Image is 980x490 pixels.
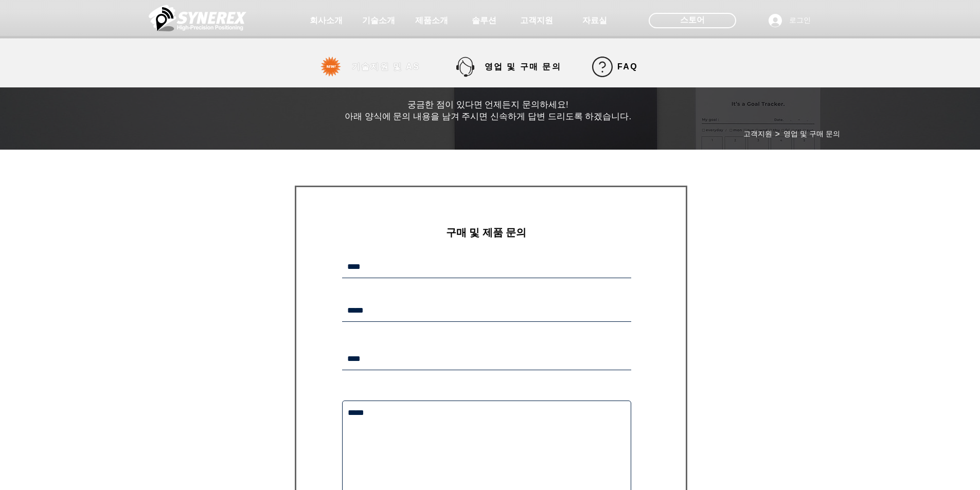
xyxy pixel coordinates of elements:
[786,15,814,26] span: 로그인
[352,62,420,72] span: 기술지원 및 AS
[362,15,395,26] span: 기술소개
[446,227,527,238] span: ​구매 및 제품 문의
[456,57,569,77] a: 영업 및 구매 문의
[617,62,638,71] span: FAQ
[569,10,620,31] a: 자료실
[300,10,352,31] a: 회사소개
[582,15,607,26] span: 자료실
[472,15,496,26] span: 솔루션
[320,57,439,77] a: 기술지원 및 AS
[520,15,553,26] span: 고객지원
[862,446,980,490] iframe: Wix Chat
[458,10,510,31] a: 솔루션
[761,11,818,30] button: 로그인
[485,62,561,72] span: 영업 및 구매 문의
[310,15,343,26] span: 회사소개
[588,57,642,77] a: FAQ
[680,14,705,26] span: 스토어
[353,10,404,31] a: 기술소개
[511,10,562,31] a: 고객지원
[415,15,448,26] span: 제품소개
[649,13,736,28] div: 스토어
[149,3,246,33] img: 씨너렉스_White_simbol_대지 1.png
[406,10,457,31] a: 제품소개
